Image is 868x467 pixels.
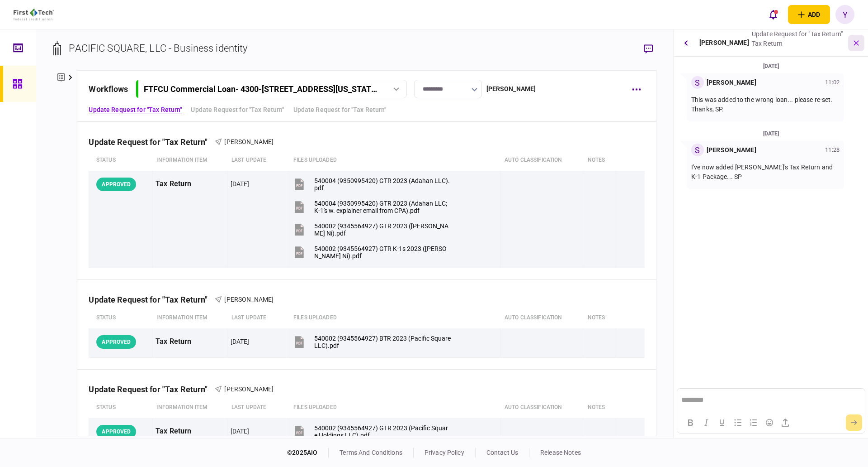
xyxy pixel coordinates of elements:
[287,448,329,457] div: © 2025 AIO
[289,150,500,171] th: Files uploaded
[152,308,227,328] th: Information item
[683,416,698,429] button: Bold
[227,397,289,418] th: last update
[191,105,284,115] a: Update Request for "Tax Return"
[764,5,783,24] button: open notifications list
[746,416,761,429] button: Numbered list
[486,449,518,456] a: contact us
[89,308,152,328] th: status
[152,150,227,171] th: Information item
[156,332,224,352] div: Tax Return
[89,397,152,418] th: status
[678,61,864,71] div: [DATE]
[144,84,377,94] div: FTFCU Commercial Loan - 4300-[STREET_ADDRESS][US_STATE]
[96,335,136,349] div: APPROVED
[691,144,704,156] div: S
[486,84,536,94] div: [PERSON_NAME]
[231,337,250,346] div: [DATE]
[152,397,227,418] th: Information item
[231,179,250,188] div: [DATE]
[96,425,136,438] div: APPROVED
[425,449,464,456] a: privacy policy
[500,397,583,418] th: auto classification
[698,416,714,429] button: Italic
[714,416,730,429] button: Underline
[752,39,843,48] div: Tax Return
[156,174,224,194] div: Tax Return
[835,5,854,24] button: Y
[314,222,451,237] div: 540002 (9345564927) GTR 2023 (Eddie J. Ni).pdf
[289,397,500,418] th: Files uploaded
[292,174,451,194] button: 540004 (9350995420) GTR 2023 (Adahan LLC).pdf
[691,76,704,89] div: S
[583,397,616,418] th: notes
[89,295,215,304] div: Update Request for "Tax Return"
[677,389,864,412] iframe: Rich Text Area
[89,83,128,95] div: workflows
[89,137,215,147] div: Update Request for "Tax Return"
[500,150,583,171] th: auto classification
[292,242,451,262] button: 540002 (9345564927) GTR K-1s 2023 (Eddie J. Ni).pdf
[699,29,749,56] div: [PERSON_NAME]
[788,5,830,24] button: open adding identity options
[292,421,451,442] button: 540002 (9345564927) GTR 2023 (Pacific Square Holdings LLC).pdf
[825,78,840,87] div: 11:02
[340,449,402,456] a: terms and conditions
[691,95,840,114] p: This was added to the wrong loan... please re-set. Thanks, SP.
[89,385,215,394] div: Update Request for "Tax Return"
[69,41,247,56] div: PACIFIC SQUARE, LLC - Business identity
[227,150,289,171] th: last update
[825,145,840,154] div: 11:28
[224,385,274,393] span: [PERSON_NAME]
[89,105,182,115] a: Update Request for "Tax Return"
[314,245,451,260] div: 540002 (9345564927) GTR K-1s 2023 (Eddie J. Ni).pdf
[227,308,289,328] th: last update
[292,332,451,352] button: 540002 (9345564927) BTR 2023 (Pacific Square LLC).pdf
[292,197,451,217] button: 540004 (9350995420) GTR 2023 (Adahan LLC; K-1's w. explainer email from CPA).pdf
[314,335,451,349] div: 540002 (9345564927) BTR 2023 (Pacific Square LLC).pdf
[89,150,152,171] th: status
[583,150,616,171] th: notes
[540,449,581,456] a: release notes
[730,416,745,429] button: Bullet list
[752,29,843,39] div: Update Request for "Tax Return"
[156,421,224,442] div: Tax Return
[96,178,136,191] div: APPROVED
[136,80,407,98] button: FTFCU Commercial Loan- 4300-[STREET_ADDRESS][US_STATE]
[678,129,864,139] div: [DATE]
[293,105,387,115] a: Update Request for "Tax Return"
[289,308,500,328] th: Files uploaded
[224,296,274,303] span: [PERSON_NAME]
[314,424,451,439] div: 540002 (9345564927) GTR 2023 (Pacific Square Holdings LLC).pdf
[231,427,250,436] div: [DATE]
[707,145,756,155] div: [PERSON_NAME]
[762,416,777,429] button: Emojis
[691,163,840,182] p: I've now added [PERSON_NAME]'s Tax Return and K-1 Package... SP
[707,78,756,87] div: [PERSON_NAME]
[292,219,451,240] button: 540002 (9345564927) GTR 2023 (Eddie J. Ni).pdf
[500,308,583,328] th: auto classification
[14,9,54,20] img: client company logo
[314,200,451,214] div: 540004 (9350995420) GTR 2023 (Adahan LLC; K-1's w. explainer email from CPA).pdf
[583,308,616,328] th: notes
[224,138,274,145] span: [PERSON_NAME]
[314,177,451,192] div: 540004 (9350995420) GTR 2023 (Adahan LLC).pdf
